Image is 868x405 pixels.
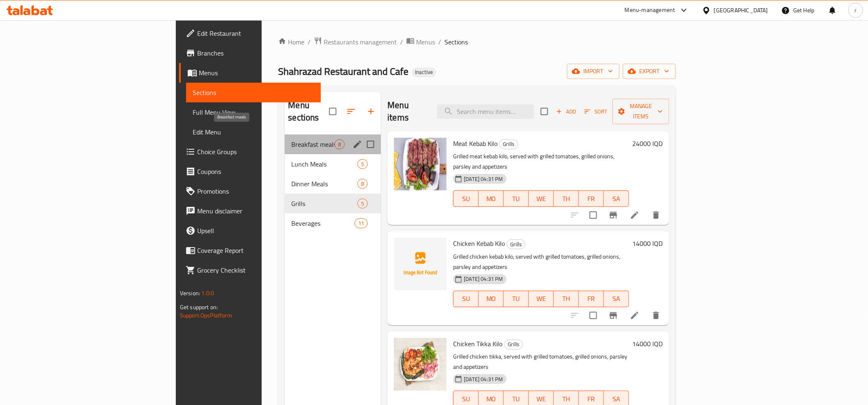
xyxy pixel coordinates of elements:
span: MO [482,293,500,305]
div: Grills5 [285,194,381,213]
p: Grilled meat kebab kilo, served with grilled tomatoes, grilled onions, parsley and appetizers [453,151,629,172]
h6: 14000 IQD [632,238,663,249]
span: Sort [585,107,607,116]
span: Add item [553,105,579,118]
a: Coupons [179,162,321,181]
span: SU [457,193,475,205]
span: SU [457,293,475,305]
span: Menus [199,68,314,78]
button: Branch-specific-item [603,205,623,225]
span: MO [482,193,500,205]
span: export [629,66,669,76]
button: delete [646,205,666,225]
div: Dinner Meals8 [285,174,381,194]
a: Branches [179,43,321,63]
p: Grilled chicken kebab kilo, served with grilled tomatoes, grilled onions, parsley and appetizers [453,252,629,272]
span: Select section [536,103,553,120]
span: MO [482,393,500,405]
span: TH [557,393,576,405]
span: Inactive [412,69,436,76]
span: Edit Menu [193,127,314,137]
button: WE [529,291,554,307]
li: / [438,37,441,47]
button: SA [604,291,629,307]
span: Promotions [197,186,314,196]
a: Edit Restaurant [179,23,321,43]
span: Restaurants management [324,37,397,47]
span: 8 [335,141,344,148]
span: Dinner Meals [291,179,357,189]
button: TH [554,291,579,307]
div: [GEOGRAPHIC_DATA] [714,6,768,15]
span: Chicken Tikka Kilo [453,338,502,350]
span: Sections [193,88,314,97]
button: export [623,64,676,79]
a: Promotions [179,181,321,201]
span: 8 [358,180,367,188]
div: Menu-management [625,5,675,15]
button: delete [646,305,666,325]
button: SA [604,190,629,207]
span: Full Menu View [193,107,314,117]
a: Sections [186,83,321,102]
a: Edit Menu [186,122,321,142]
div: Beverages [291,218,355,228]
button: SU [453,190,479,207]
span: Chicken Kebab Kilo [453,237,505,250]
span: import [573,66,613,76]
a: Choice Groups [179,142,321,162]
span: FR [582,293,601,305]
div: items [334,139,345,149]
h6: 24000 IQD [632,138,663,149]
button: edit [351,138,364,150]
span: Grills [500,139,518,149]
span: TU [507,393,525,405]
span: r [854,6,856,15]
button: WE [529,190,554,207]
div: items [355,218,368,228]
img: Chicken Kebab Kilo [394,238,447,290]
span: Choice Groups [197,147,314,157]
span: Shahrazad Restaurant and Cafe [278,62,408,81]
nav: breadcrumb [278,37,676,47]
span: [DATE] 04:31 PM [460,275,506,283]
span: Grills [504,340,523,349]
a: Coverage Report [179,241,321,260]
span: WE [532,193,550,205]
button: FR [579,190,604,207]
p: Grilled chicken tikka, served with grilled tomatoes, grilled onions, parsley and appetizers [453,352,629,372]
button: Add section [361,102,381,121]
input: search [437,104,534,119]
nav: Menu sections [285,131,381,236]
span: Meat Kebab Kilo [453,137,497,150]
span: 5 [358,200,367,208]
span: Edit Restaurant [197,28,314,38]
h6: 14000 IQD [632,338,663,349]
span: Upsell [197,226,314,236]
span: FR [582,393,601,405]
span: Sections [444,37,468,47]
span: Menu disclaimer [197,206,314,216]
button: FR [579,291,604,307]
a: Edit menu item [630,210,640,220]
span: SA [607,193,626,205]
span: Grills [507,240,525,249]
div: Grills [507,239,525,249]
span: Manage items [619,101,663,122]
span: Lunch Meals [291,159,357,169]
a: Edit menu item [630,310,640,320]
div: Breakfast meals8edit [285,134,381,154]
span: SA [607,393,626,405]
a: Menus [179,63,321,83]
div: items [357,159,368,169]
div: Beverages11 [285,213,381,233]
button: Add [553,105,579,118]
span: SA [607,293,626,305]
div: Lunch Meals5 [285,154,381,174]
img: Meat Kebab Kilo [394,138,447,190]
span: Sort items [579,105,612,118]
button: SU [453,291,479,307]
